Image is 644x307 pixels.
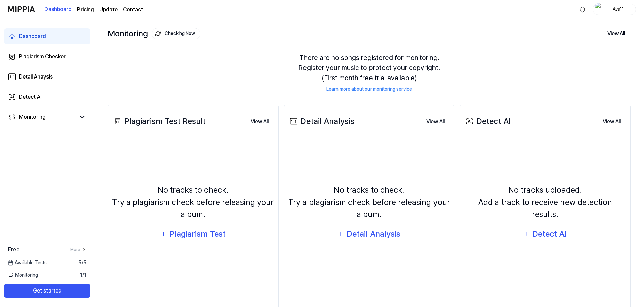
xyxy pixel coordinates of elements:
[593,4,636,15] button: profileAva11
[8,272,38,279] span: Monitoring
[4,69,90,85] a: Detail Anaysis
[156,226,230,242] button: Plagiarism Test
[333,226,405,242] button: Detail Analysis
[579,5,587,13] img: 알림
[595,3,603,16] img: profile
[421,115,450,128] button: View All
[70,247,86,253] a: More
[245,115,274,128] button: View All
[4,284,90,298] button: Get started
[19,93,42,101] div: Detect AI
[8,113,75,121] a: Monitoring
[112,115,206,127] div: Plagiarism Test Result
[80,272,86,279] span: 1 / 1
[44,0,72,19] a: Dashboard
[326,86,412,93] a: Learn more about our monitoring service
[19,113,46,121] div: Monitoring
[108,28,200,39] div: Monitoring
[4,49,90,65] a: Plagiarism Checker
[532,227,568,240] div: Detect AI
[602,27,631,41] button: View All
[288,115,354,127] div: Detail Analysis
[8,259,47,266] span: Available Tests
[605,5,632,13] div: Ava11
[19,73,53,81] div: Detail Anaysis
[112,184,274,220] div: No tracks to check. Try a plagiarism check before releasing your album.
[169,227,226,240] div: Plagiarism Test
[597,115,626,128] button: View All
[19,53,66,61] div: Plagiarism Checker
[78,259,86,266] span: 5 / 5
[19,32,46,40] div: Dashboard
[464,184,626,220] div: No tracks uploaded. Add a track to receive new detection results.
[4,28,90,44] a: Dashboard
[4,89,90,105] a: Detect AI
[519,226,572,242] button: Detect AI
[8,246,19,254] span: Free
[123,6,143,14] a: Contact
[99,6,118,14] a: Update
[108,44,631,101] div: There are no songs registered for monitoring. Register your music to protect your copyright. (Fir...
[346,227,401,240] div: Detail Analysis
[155,31,161,36] img: monitoring Icon
[288,184,450,220] div: No tracks to check. Try a plagiarism check before releasing your album.
[77,6,94,14] a: Pricing
[152,28,200,39] button: Checking Now
[464,115,511,127] div: Detect AI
